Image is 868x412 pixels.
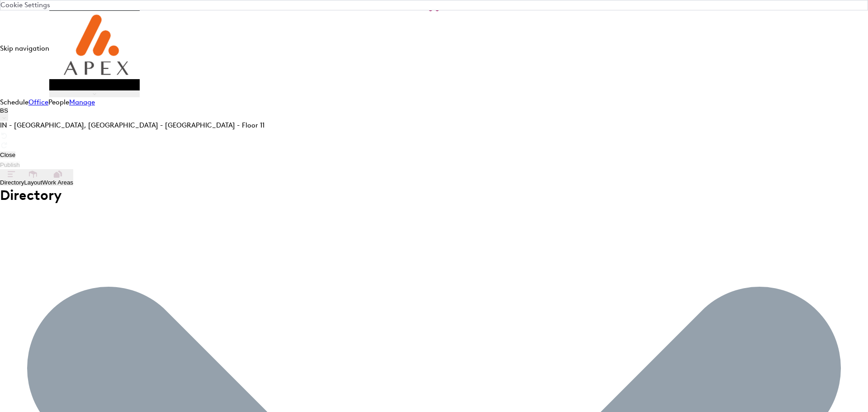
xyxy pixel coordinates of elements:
span: Work Areas [42,179,73,186]
a: Office [28,98,48,106]
button: Layout [24,169,42,186]
span: Layout [24,179,42,186]
a: People [48,98,69,106]
button: Work Areas [42,169,73,186]
a: Manage [69,98,95,106]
